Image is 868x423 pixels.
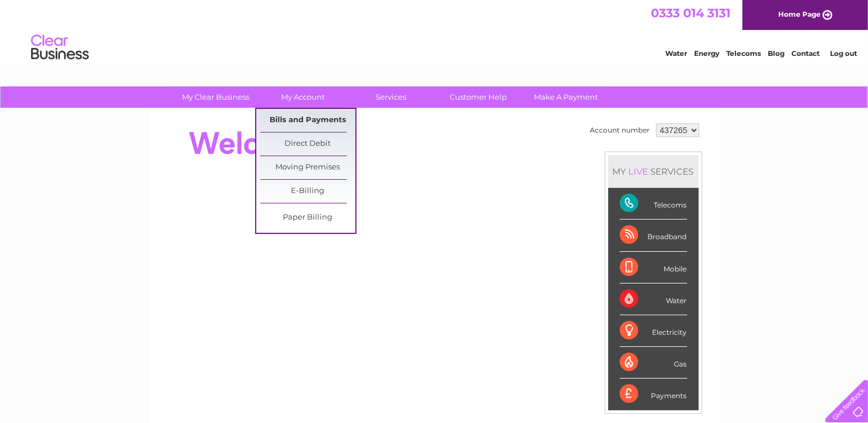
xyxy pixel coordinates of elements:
div: Mobile [620,252,687,284]
a: E-Billing [260,180,355,203]
a: 0333 014 3131 [651,6,730,20]
a: Moving Premises [260,156,355,179]
a: Energy [694,49,719,58]
div: Clear Business is a trading name of Verastar Limited (registered in [GEOGRAPHIC_DATA] No. 3667643... [162,6,707,56]
a: Make A Payment [518,86,613,108]
a: Water [665,49,687,58]
td: Account number [587,120,653,140]
a: Telecoms [726,49,761,58]
a: My Account [256,86,351,108]
a: Bills and Payments [260,109,355,132]
div: MY SERVICES [608,155,699,188]
div: Broadband [620,220,687,251]
a: Blog [768,49,784,58]
a: Customer Help [431,86,526,108]
div: Telecoms [620,188,687,220]
img: logo.png [31,30,89,65]
div: Payments [620,379,687,410]
a: Contact [791,49,820,58]
a: Direct Debit [260,133,355,156]
a: My Clear Business [168,86,263,108]
div: LIVE [627,166,651,177]
div: Gas [620,347,687,379]
div: Water [620,284,687,315]
a: Services [343,86,438,108]
a: Log out [830,49,857,58]
a: Paper Billing [260,206,355,229]
div: Electricity [620,315,687,347]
